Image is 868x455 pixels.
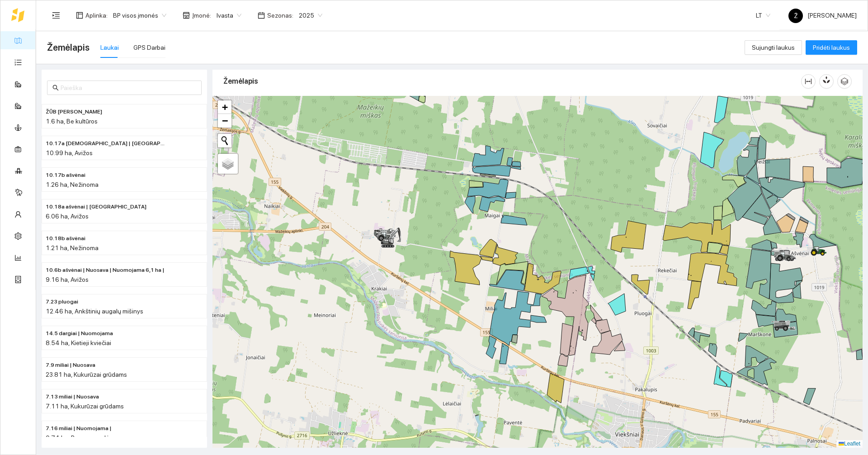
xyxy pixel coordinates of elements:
span: 12.46 ha, Ankštinių augalų mišinys [46,308,143,315]
span: Sujungti laukus [752,43,795,52]
span: 2025 [299,9,322,22]
a: Leaflet [839,441,860,447]
span: column-width [802,78,815,85]
button: Sujungti laukus [745,40,802,55]
button: menu-unfold [47,6,65,24]
a: Zoom out [218,114,231,128]
span: 0.74 ha, Pupos pupelės [46,434,113,441]
span: 7.16 miliai | Nuomojama | [46,424,112,433]
span: Aplinka : [85,10,108,20]
span: + [222,101,228,113]
span: 7.11 ha, Kukurūzai grūdams [46,403,124,410]
span: search [52,85,59,91]
span: 10.18a ašvėnai | Nuomojama [46,203,146,211]
span: LT [756,9,770,22]
span: 10.6b ašvėnai | Nuosava | Nuomojama 6,1 ha | [46,266,165,275]
span: layout [76,12,83,19]
a: Zoom in [218,100,231,114]
input: Paieška [61,83,196,93]
div: Laukai [100,43,119,52]
span: calendar [258,12,265,19]
span: 10.17b ašvėnai [46,171,85,180]
span: 7.9 miliai | Nuosava [46,361,95,370]
a: Sujungti laukus [745,44,802,51]
span: menu-unfold [52,11,60,19]
span: 6.06 ha, Avižos [46,213,89,220]
span: − [222,115,228,126]
span: 9.16 ha, Avižos [46,276,89,283]
span: 23.81 ha, Kukurūzai grūdams [46,371,127,378]
span: 7.13 miliai | Nuosava [46,393,99,401]
span: Įmonė : [192,10,211,20]
div: Žemėlapis [223,68,801,94]
span: 10.99 ha, Avižos [46,149,93,156]
span: 7.23 pluogai [46,298,78,306]
span: 1.21 ha, Nežinoma [46,244,99,251]
button: Initiate a new search [218,134,231,147]
button: column-width [801,74,816,89]
span: Sezonas : [267,10,293,20]
div: GPS Darbai [133,43,165,52]
span: shop [183,12,190,19]
span: Ivasta [217,9,241,22]
button: Pridėti laukus [806,40,857,55]
span: BP visos įmonės [113,9,166,22]
span: 1.6 ha, Be kultūros [46,118,98,125]
span: 14.5 dargiai | Nuomojama [46,329,113,338]
span: 1.26 ha, Nežinoma [46,181,99,188]
a: Pridėti laukus [806,44,857,51]
span: 8.54 ha, Kietieji kviečiai [46,339,111,346]
span: Pridėti laukus [813,43,850,52]
span: [PERSON_NAME] [788,12,857,19]
span: Ž [794,9,798,23]
a: Layers [218,154,238,174]
span: 10.17a ašvėnai | Nuomojama [46,139,167,148]
span: 10.18b ašvėnai [46,234,85,243]
span: Žemėlapis [47,40,90,55]
span: ŽŪB IVASTA BAZĖ [46,108,102,116]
